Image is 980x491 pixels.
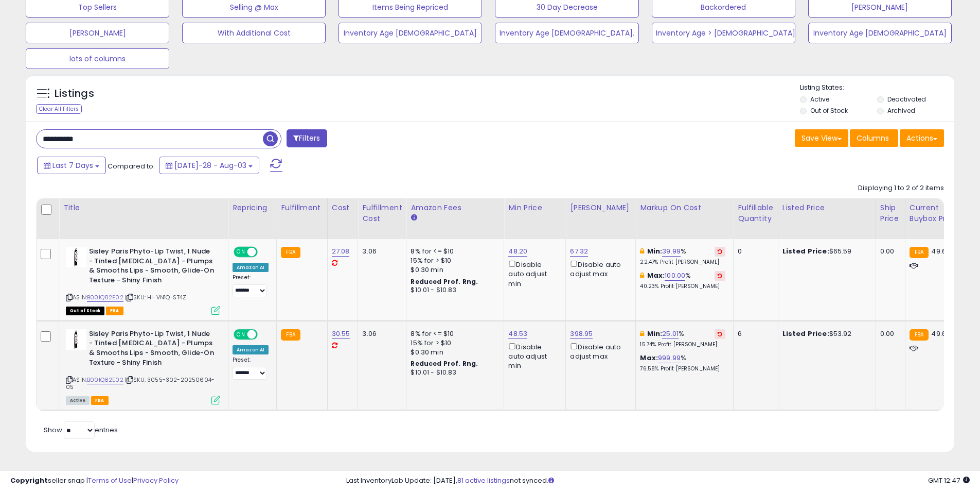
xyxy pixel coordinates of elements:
div: Markup on Cost [640,202,729,213]
b: Sisley Paris Phyto-Lip Twist, 1 Nude - Tinted [MEDICAL_DATA] - Plumps & Smooths Lips - Smooth, Gl... [89,329,214,370]
div: [PERSON_NAME] [570,202,631,213]
p: 76.58% Profit [PERSON_NAME] [640,365,725,373]
h5: Listings [55,87,94,101]
div: 0.00 [880,329,897,338]
div: Last InventoryLab Update: [DATE], not synced. [346,476,970,486]
small: Amazon Fees. [411,213,417,223]
a: 999.99 [658,353,681,363]
b: Reduced Prof. Rng. [411,359,478,368]
div: % [640,271,725,290]
button: Inventory Age [DEMOGRAPHIC_DATA]. [495,23,638,43]
div: 0 [738,247,770,256]
label: Out of Stock [810,106,848,115]
div: Preset: [233,274,269,297]
div: Repricing [233,202,272,213]
div: Current Buybox Price [910,202,963,224]
label: Archived [887,106,915,115]
b: Min: [647,246,663,256]
span: FBA [91,396,109,405]
small: FBA [910,329,929,341]
b: Max: [647,270,665,280]
span: OFF [256,330,273,338]
a: 48.53 [508,329,527,339]
div: Listed Price [782,202,871,213]
div: 8% for <= $10 [411,329,496,338]
strong: Copyright [10,476,48,485]
b: Reduced Prof. Rng. [411,277,478,286]
div: seller snap | | [10,476,179,486]
div: Amazon Fees [411,202,500,213]
div: $0.30 min [411,348,496,357]
b: Min: [647,329,663,338]
div: $65.59 [782,247,868,256]
a: 67.32 [570,246,588,257]
div: % [640,329,725,348]
p: 22.47% Profit [PERSON_NAME] [640,259,725,266]
div: Displaying 1 to 2 of 2 items [858,183,944,193]
span: Compared to: [108,161,155,171]
a: Privacy Policy [133,476,179,485]
div: Disable auto adjust max [570,259,628,279]
span: ON [235,248,247,257]
div: Fulfillment Cost [362,202,402,224]
b: Listed Price: [782,329,829,338]
span: OFF [256,248,273,257]
span: Columns [857,133,889,143]
div: Title [63,202,224,213]
button: [PERSON_NAME] [26,23,169,43]
i: Revert to store-level Min Markup [718,331,722,336]
a: 27.08 [332,246,350,257]
div: 3.06 [362,329,398,338]
div: $53.92 [782,329,868,338]
button: Columns [850,129,898,147]
button: Inventory Age > [DEMOGRAPHIC_DATA] [652,23,795,43]
small: FBA [910,247,929,258]
button: [DATE]-28 - Aug-03 [159,157,259,174]
div: $0.30 min [411,265,496,275]
span: 49.64 [931,246,951,256]
div: Ship Price [880,202,901,224]
span: | SKU: 3055-302-20250604-05 [66,376,215,391]
label: Active [810,95,829,104]
button: Filters [287,129,327,147]
div: 6 [738,329,770,338]
span: | SKU: HI-VN1Q-ST4Z [125,293,186,301]
a: 25.01 [662,329,679,339]
th: The percentage added to the cost of goods (COGS) that forms the calculator for Min & Max prices. [636,198,734,239]
a: 48.20 [508,246,527,257]
a: 398.95 [570,329,593,339]
div: 15% for > $10 [411,338,496,348]
a: 81 active listings [457,476,510,485]
p: Listing States: [800,83,954,93]
div: Amazon AI [233,345,269,354]
button: Last 7 Days [37,157,106,174]
div: ASIN: [66,329,220,403]
a: B00IQ82E02 [87,376,123,384]
span: Last 7 Days [52,160,93,171]
i: This overrides the store level min markup for this listing [640,330,644,337]
div: Disable auto adjust max [570,341,628,361]
b: Max: [640,353,658,363]
span: 49.64 [931,329,951,338]
b: Listed Price: [782,246,829,256]
div: Preset: [233,357,269,380]
div: 3.06 [362,247,398,256]
div: ASIN: [66,247,220,314]
a: 39.99 [662,246,681,257]
div: $10.01 - $10.83 [411,286,496,295]
div: % [640,247,725,266]
label: Deactivated [887,95,926,104]
div: % [640,353,725,373]
div: Fulfillment [281,202,323,213]
button: Inventory Age [DEMOGRAPHIC_DATA] [338,23,482,43]
a: 100.00 [665,270,685,281]
div: Min Price [508,202,561,213]
span: All listings that are currently out of stock and unavailable for purchase on Amazon [66,307,104,315]
div: Fulfillable Quantity [738,202,773,224]
span: ON [235,330,247,338]
div: Amazon AI [233,263,269,272]
button: lots of columns [26,48,169,69]
div: 8% for <= $10 [411,247,496,256]
b: Sisley Paris Phyto-Lip Twist, 1 Nude - Tinted [MEDICAL_DATA] - Plumps & Smooths Lips - Smooth, Gl... [89,247,214,287]
small: FBA [281,247,300,258]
